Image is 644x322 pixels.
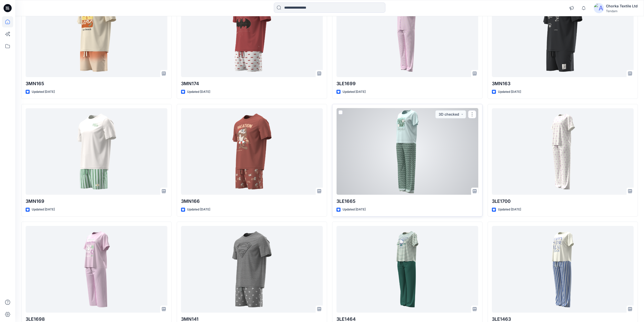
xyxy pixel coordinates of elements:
p: 3LE1699 [336,80,478,87]
p: Updated [DATE] [187,89,210,95]
p: Updated [DATE] [498,207,521,212]
a: 3LE1700 [492,108,634,195]
p: Updated [DATE] [343,207,366,212]
p: 3MN163 [492,80,634,87]
a: 3LE1698 [26,226,167,313]
a: 3MN169 [26,108,167,195]
a: 3LE1463 [492,226,634,313]
a: 3MN166 [181,108,323,195]
img: avatar [594,3,604,13]
div: Chorka Textile Ltd [606,3,638,9]
p: Updated [DATE] [32,207,55,212]
p: Updated [DATE] [343,89,366,95]
p: 3LE1665 [336,198,478,205]
a: 3LE1665 [336,108,478,195]
p: Updated [DATE] [32,89,55,95]
div: Tendam [606,9,638,13]
p: 3LE1700 [492,198,634,205]
p: 3MN165 [26,80,167,87]
p: 3MN166 [181,198,323,205]
p: 3MN169 [26,198,167,205]
p: 3MN174 [181,80,323,87]
a: 3LE1464 [336,226,478,313]
p: Updated [DATE] [498,89,521,95]
a: 3MN141 [181,226,323,313]
p: Updated [DATE] [187,207,210,212]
